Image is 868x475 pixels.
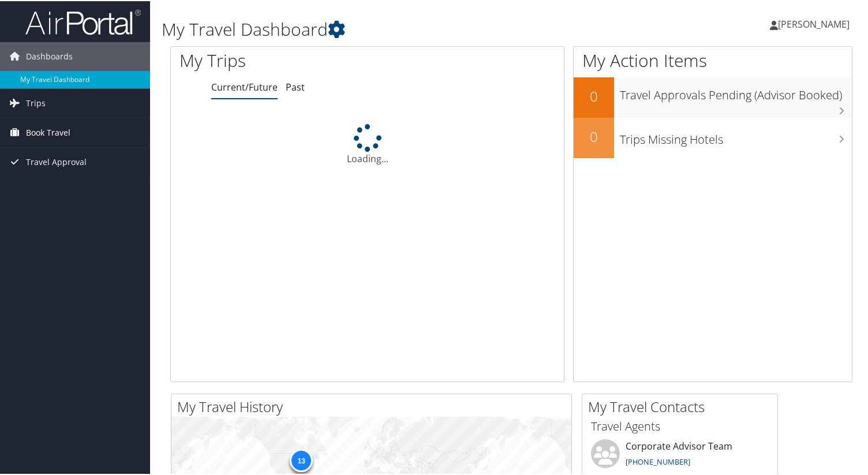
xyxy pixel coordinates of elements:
span: Travel Approval [26,147,87,175]
span: Dashboards [26,41,73,70]
div: 13 [290,448,313,471]
a: 0Travel Approvals Pending (Advisor Booked) [574,76,852,117]
a: Past [286,80,305,92]
a: [PHONE_NUMBER] [626,455,690,466]
span: Book Travel [26,117,70,146]
h2: 0 [574,126,614,145]
h3: Travel Agents [591,417,769,433]
a: [PERSON_NAME] [770,6,861,40]
span: [PERSON_NAME] [778,17,850,29]
span: Trips [26,88,46,117]
h2: 0 [574,85,614,105]
h3: Trips Missing Hotels [620,125,852,147]
a: Current/Future [211,80,278,92]
h1: My Travel Dashboard [162,16,628,40]
h3: Travel Approvals Pending (Advisor Booked) [620,80,852,102]
div: Loading... [171,123,564,164]
img: airportal-logo.png [25,8,141,35]
h1: My Trips [179,47,391,72]
h1: My Action Items [574,47,852,72]
h2: My Travel Contacts [588,396,777,416]
h2: My Travel History [177,396,571,416]
a: 0Trips Missing Hotels [574,117,852,157]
